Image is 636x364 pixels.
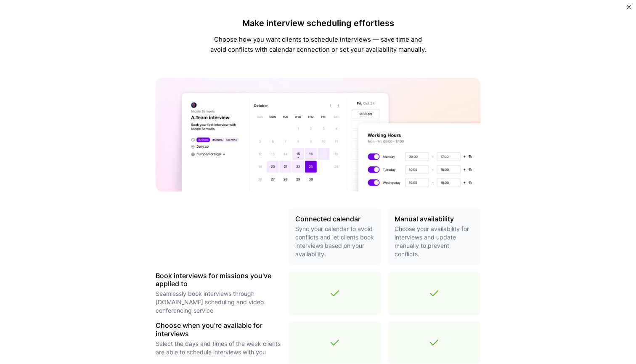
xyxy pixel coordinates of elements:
h3: Manual availability [395,215,474,223]
h3: Connected calendar [295,215,374,223]
p: Seamlessly book interviews through [DOMAIN_NAME] scheduling and video conferencing service [156,290,282,315]
p: Select the days and times of the week clients are able to schedule interviews with you [156,340,282,356]
h3: Choose when you're available for interviews [156,321,282,337]
h3: Book interviews for missions you've applied to [156,272,282,288]
img: A.Team calendar banner [156,78,480,191]
p: Choose how you want clients to schedule interviews — save time and avoid conflicts with calendar ... [209,35,427,55]
p: Sync your calendar to avoid conflicts and let clients book interviews based on your availability. [295,225,374,258]
p: Choose your availability for interviews and update manually to prevent conflicts. [395,225,474,258]
button: Close [627,5,631,14]
h4: Make interview scheduling effortless [209,18,427,28]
